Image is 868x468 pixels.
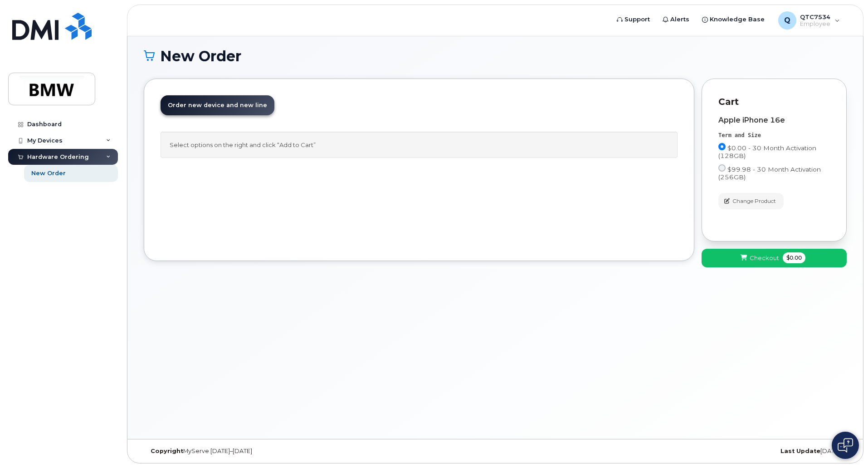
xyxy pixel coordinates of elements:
div: Apple iPhone 16e [718,116,830,124]
span: Alerts [670,15,689,24]
span: Knowledge Base [710,15,765,24]
span: Change Product [732,197,776,205]
div: [DATE] [612,448,847,455]
span: QTC7534 [800,13,830,20]
div: QTC7534 [772,11,846,30]
span: Checkout [750,254,779,262]
p: Cart [718,95,830,108]
h1: New Order [144,48,847,64]
button: Checkout $0.00 [702,249,847,267]
span: $0.00 [783,252,805,263]
div: Term and Size [718,132,830,139]
img: Open chat [838,438,853,453]
input: $99.98 - 30 Month Activation (256GB) [718,164,726,172]
span: $99.98 - 30 Month Activation (256GB) [718,166,821,181]
a: Knowledge Base [696,10,771,29]
a: Support [610,10,656,29]
a: Alerts [656,10,696,29]
strong: Copyright [151,448,183,454]
span: Employee [800,20,830,28]
span: Support [624,15,650,24]
strong: Last Update [780,448,820,454]
span: Order new device and new line [168,102,267,108]
div: MyServe [DATE]–[DATE] [144,448,378,455]
div: Select options on the right and click “Add to Cart” [161,132,678,158]
input: $0.00 - 30 Month Activation (128GB) [718,143,726,150]
button: Change Product [718,193,784,209]
span: Q [784,15,790,26]
span: $0.00 - 30 Month Activation (128GB) [718,144,816,159]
